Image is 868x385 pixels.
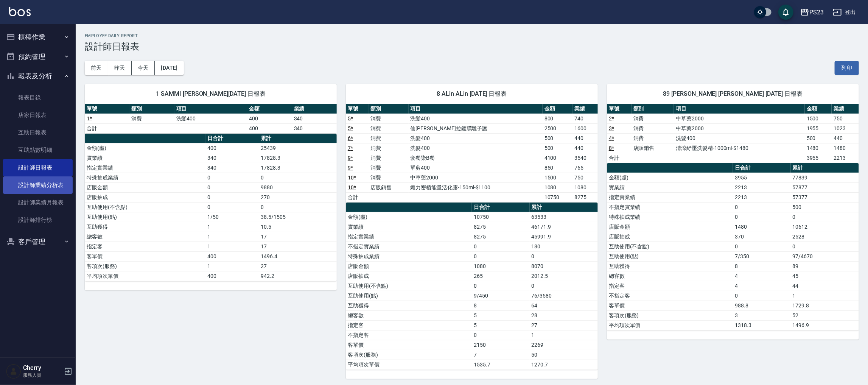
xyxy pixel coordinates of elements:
[791,212,859,222] td: 0
[832,133,859,143] td: 440
[733,261,790,271] td: 8
[85,143,206,153] td: 金額(虛)
[259,202,337,212] td: 0
[292,123,337,133] td: 340
[472,291,529,301] td: 9/450
[805,123,832,133] td: 1955
[530,281,598,291] td: 0
[85,242,206,251] td: 指定客
[85,271,206,281] td: 平均項次單價
[369,104,409,114] th: 類別
[791,291,859,301] td: 1
[129,104,174,114] th: 類別
[259,212,337,222] td: 38.5/1505
[259,261,337,271] td: 27
[572,143,598,153] td: 440
[607,182,733,192] td: 實業績
[832,114,859,123] td: 750
[206,222,259,232] td: 1
[346,242,472,251] td: 不指定實業績
[733,291,790,301] td: 0
[805,143,832,153] td: 1480
[607,301,733,310] td: 客單價
[791,232,859,242] td: 2528
[805,133,832,143] td: 500
[206,202,259,212] td: 0
[607,222,733,232] td: 店販金額
[472,242,529,251] td: 0
[85,182,206,192] td: 店販金額
[543,182,572,192] td: 1080
[346,203,598,370] table: a dense table
[607,212,733,222] td: 特殊抽成業績
[530,212,598,222] td: 63533
[530,310,598,320] td: 28
[369,123,409,133] td: 消費
[85,251,206,261] td: 客單價
[472,203,529,212] th: 日合計
[607,153,632,163] td: 合計
[632,123,674,133] td: 消費
[346,330,472,340] td: 不指定客
[3,194,73,211] a: 設計師業績月報表
[3,27,73,47] button: 櫃檯作業
[409,153,543,163] td: 套餐染B餐
[259,242,337,251] td: 17
[85,222,206,232] td: 互助獲得
[733,192,790,202] td: 2213
[607,291,733,301] td: 不指定客
[530,320,598,330] td: 27
[607,104,859,163] table: a dense table
[791,192,859,202] td: 57377
[259,192,337,202] td: 270
[791,242,859,251] td: 0
[607,320,733,330] td: 平均項次單價
[3,211,73,229] a: 設計師排行榜
[543,133,572,143] td: 500
[355,90,589,98] span: 8 ALin ALin [DATE] 日報表
[206,192,259,202] td: 0
[94,90,328,98] span: 1 SAMMI [PERSON_NAME][DATE] 日報表
[472,301,529,310] td: 8
[733,222,790,232] td: 1480
[346,320,472,330] td: 指定客
[247,114,292,123] td: 400
[472,212,529,222] td: 10750
[616,90,850,98] span: 89 [PERSON_NAME] [PERSON_NAME] [DATE] 日報表
[472,281,529,291] td: 0
[206,271,259,281] td: 400
[85,232,206,242] td: 總客數
[543,104,572,114] th: 金額
[409,123,543,133] td: 仙[PERSON_NAME]拉鍍膜離子護
[369,173,409,182] td: 消費
[607,173,733,182] td: 金額(虛)
[607,271,733,281] td: 總客數
[832,123,859,133] td: 1023
[674,143,805,153] td: 清涼紓壓洗髮精-1000ml-$1480
[632,143,674,153] td: 店販銷售
[259,153,337,163] td: 17828.3
[607,281,733,291] td: 指定客
[206,153,259,163] td: 340
[174,104,247,114] th: 項目
[6,364,21,379] img: Person
[791,281,859,291] td: 44
[346,222,472,232] td: 實業績
[129,114,174,123] td: 消費
[607,202,733,212] td: 不指定實業績
[607,261,733,271] td: 互助獲得
[247,104,292,114] th: 金額
[346,251,472,261] td: 特殊抽成業績
[206,163,259,173] td: 340
[346,104,369,114] th: 單號
[791,163,859,173] th: 累計
[530,203,598,212] th: 累計
[346,310,472,320] td: 總客數
[791,182,859,192] td: 57877
[3,232,73,252] button: 客戶管理
[607,232,733,242] td: 店販抽成
[805,114,832,123] td: 1500
[733,271,790,281] td: 4
[733,251,790,261] td: 7/350
[530,251,598,261] td: 0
